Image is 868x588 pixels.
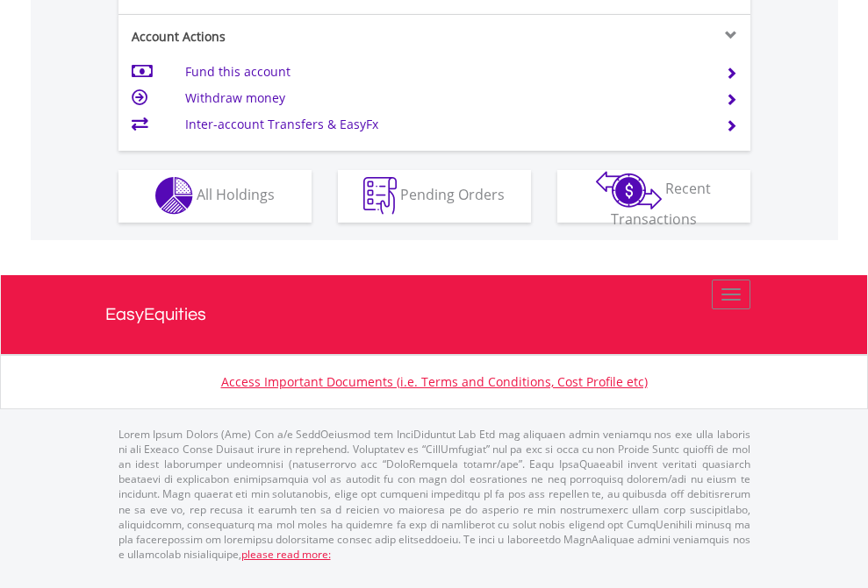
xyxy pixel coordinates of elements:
[185,85,704,111] td: Withdraw money
[155,177,193,215] img: holdings-wht.png
[596,171,662,209] img: transactions-zar-wht.png
[363,177,397,215] img: pending_instructions-wht.png
[185,111,704,138] td: Inter-account Transfers & EasyFx
[118,28,434,46] div: Account Actions
[241,547,331,562] a: please read more:
[185,59,704,85] td: Fund this account
[197,185,275,204] span: All Holdings
[611,179,712,229] span: Recent Transactions
[338,170,531,223] button: Pending Orders
[118,170,312,223] button: All Holdings
[221,373,648,390] a: Access Important Documents (i.e. Terms and Conditions, Cost Profile etc)
[118,427,750,562] p: Lorem Ipsum Dolors (Ame) Con a/e SeddOeiusmod tem InciDiduntut Lab Etd mag aliquaen admin veniamq...
[557,170,750,223] button: Recent Transactions
[105,275,764,354] a: EasyEquities
[400,185,505,204] span: Pending Orders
